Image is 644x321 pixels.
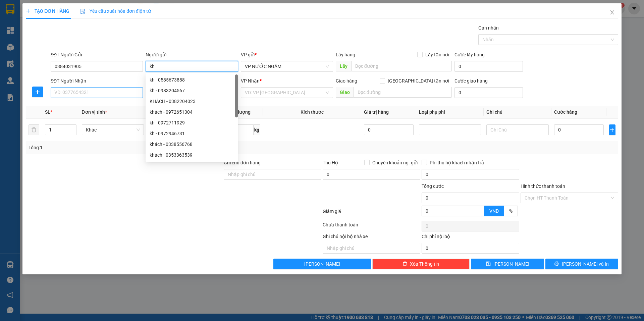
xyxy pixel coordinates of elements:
div: Người gửi [146,51,238,58]
div: SĐT Người Gửi [51,51,143,58]
span: [PERSON_NAME] [493,260,529,268]
span: Yêu cầu xuất hóa đơn điện tử [80,8,151,14]
div: khách - 0353363539 [146,150,238,160]
span: Định lượng [226,109,250,115]
div: kh - 0983204567 [146,85,238,96]
input: Dọc đường [354,87,452,98]
input: 0 [364,124,414,135]
div: kh - 0585673888 [146,74,238,85]
label: Hình thức thanh toán [521,183,565,189]
span: plus [609,127,615,132]
input: Dọc đường [351,61,452,71]
span: Giao [336,87,354,98]
th: Loại phụ phí [416,106,484,119]
div: khách - 0972651304 [150,108,234,116]
div: kh - 0972711929 [150,119,234,126]
span: Phí thu hộ khách nhận trả [427,159,487,166]
span: Lấy hàng [336,52,355,57]
label: Cước lấy hàng [454,52,485,57]
img: icon [80,9,86,14]
label: Ghi chú đơn hàng [224,160,261,165]
input: Cước giao hàng [454,87,523,98]
span: [GEOGRAPHIC_DATA] tận nơi [385,77,452,85]
label: Gán nhãn [478,25,499,31]
div: Giảm giá [322,208,421,219]
div: kh - 0972946731 [150,130,234,137]
button: plus [32,87,43,97]
button: deleteXóa Thông tin [372,259,470,269]
button: save[PERSON_NAME] [471,259,544,269]
button: plus [609,124,615,135]
input: Nhập ghi chú [323,243,420,254]
label: Cước giao hàng [454,78,488,84]
span: % [509,208,513,214]
span: Đơn vị tính [82,109,107,115]
div: kh - 0585673888 [150,76,234,84]
span: Xóa Thông tin [410,260,439,268]
span: Thu Hộ [323,160,338,165]
span: Chuyển khoản ng. gửi [370,159,420,166]
span: Cước hàng [554,109,577,115]
div: KHÁCH - 0382204023 [146,96,238,107]
span: Giao hàng [336,78,357,84]
div: khách - 0338556768 [146,139,238,150]
div: khách - 0338556768 [150,141,234,148]
img: logo [3,36,14,69]
span: [GEOGRAPHIC_DATA], [GEOGRAPHIC_DATA] ↔ [GEOGRAPHIC_DATA] [16,29,65,51]
span: kg [254,124,260,135]
div: kh - 0983204567 [150,87,234,94]
span: [PERSON_NAME] và In [562,260,609,268]
div: khách - 0972651304 [146,107,238,117]
div: Chưa thanh toán [322,221,421,233]
span: VND [489,208,499,214]
span: VP Nhận [241,78,260,84]
button: delete [29,124,39,135]
span: Lấy tận nơi [423,51,452,58]
strong: CHUYỂN PHÁT NHANH AN PHÚ QUÝ [16,5,65,27]
span: SL [45,109,50,115]
span: Tổng cước [422,183,444,189]
span: Giá trị hàng [364,109,389,115]
span: delete [402,261,407,267]
button: [PERSON_NAME] [273,259,371,269]
div: Tổng: 1 [29,144,249,151]
span: Lấy [336,61,351,71]
input: Cước lấy hàng [454,61,523,72]
div: SĐT Người Nhận [51,77,143,85]
span: plus [33,89,43,95]
input: Ghi Chú [486,124,548,135]
div: Chi phí nội bộ [422,233,519,243]
button: Close [603,3,622,22]
div: khách - 0353363539 [150,151,234,159]
span: close [609,10,615,15]
span: plus [26,9,31,13]
span: TẠO ĐƠN HÀNG [26,8,69,14]
th: Ghi chú [484,106,551,119]
div: KHÁCH - 0382204023 [150,98,234,105]
div: kh - 0972946731 [146,128,238,139]
div: kh - 0972711929 [146,117,238,128]
button: printer[PERSON_NAME] và In [545,259,618,269]
span: Kích thước [301,109,324,115]
input: Ghi chú đơn hàng [224,169,321,180]
span: printer [554,261,559,267]
span: Khác [86,125,140,135]
div: VP gửi [241,51,333,58]
div: Ghi chú nội bộ nhà xe [323,233,420,243]
span: VP NƯỚC NGẦM [245,61,329,71]
span: [PERSON_NAME] [304,260,340,268]
span: save [486,261,491,267]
